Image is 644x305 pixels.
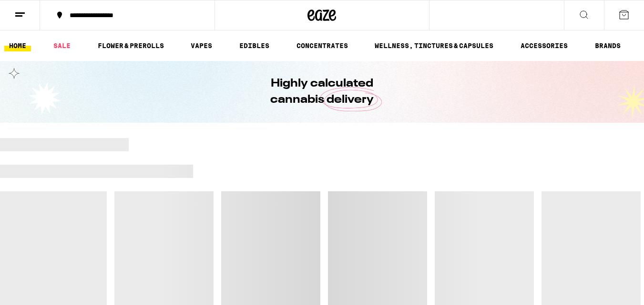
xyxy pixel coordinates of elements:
a: EDIBLES [235,40,274,51]
a: FLOWER & PREROLLS [93,40,169,51]
a: CONCENTRATES [292,40,353,51]
a: VAPES [186,40,217,51]
a: SALE [49,40,75,51]
a: BRANDS [590,40,625,51]
a: HOME [4,40,31,51]
h1: Highly calculated cannabis delivery [244,76,401,108]
a: ACCESSORIES [516,40,572,51]
a: WELLNESS, TINCTURES & CAPSULES [370,40,498,51]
